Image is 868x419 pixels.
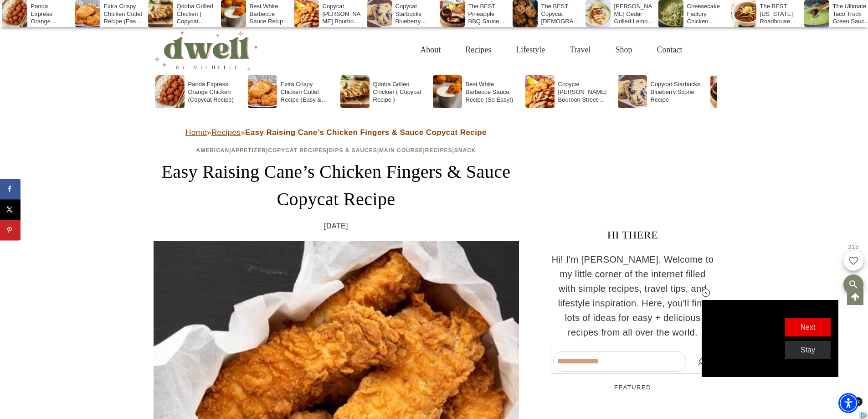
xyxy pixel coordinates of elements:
[557,35,603,65] a: Travel
[801,346,815,354] span: stay
[408,35,453,65] a: About
[425,147,452,154] a: Recipes
[196,147,476,154] span: | | | | | |
[185,128,207,137] a: Home
[408,35,694,65] nav: Primary Navigation
[211,128,241,137] a: Recipes
[268,147,327,154] a: Copycat Recipes
[454,147,476,154] a: Snack
[453,35,503,65] a: Recipes
[185,128,487,137] span: » »
[329,147,377,154] a: Dips & Sauces
[245,128,487,137] strong: Easy Raising Cane’s Chicken Fingers & Sauce Copycat Recipe
[847,289,863,305] a: Scroll to top
[154,158,519,213] h1: Easy Raising Cane’s Chicken Fingers & Sauce Copycat Recipe
[503,35,557,65] a: Lifestyle
[603,35,644,65] a: Shop
[231,147,266,154] a: Appetizer
[838,393,858,413] div: Accessibility Menu
[801,323,816,331] span: next
[645,35,695,65] a: Contact
[551,227,715,243] h3: HI THERE
[196,147,229,154] a: American
[560,137,706,160] iframe: Advertisement
[324,220,348,232] time: [DATE]
[154,29,258,71] img: DWELL by michelle
[379,147,423,154] a: Main Course
[551,252,715,340] p: Hi! I'm [PERSON_NAME]. Welcome to my little corner of the internet filled with simple recipes, tr...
